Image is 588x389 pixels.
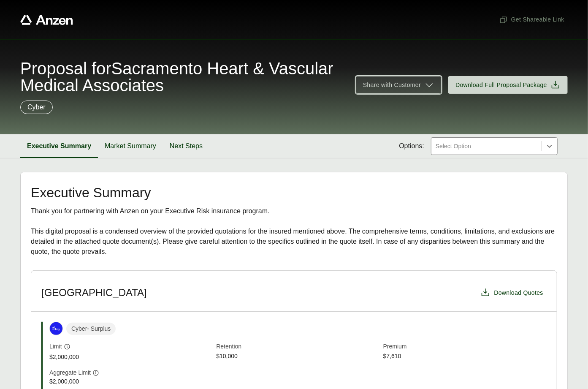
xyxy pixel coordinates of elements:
button: Market Summary [98,134,163,158]
button: Next Steps [163,134,209,158]
span: Proposal for Sacramento Heart & Vascular Medical Associates [20,60,346,94]
img: At-Bay [50,322,62,335]
span: Download Full Proposal Package [455,81,547,90]
button: Download Full Proposal Package [448,76,568,94]
span: Retention [216,342,379,352]
button: Get Shareable Link [496,12,568,27]
h2: Executive Summary [31,186,557,199]
span: $2,000,000 [49,377,213,386]
button: Download Quotes [477,284,547,301]
div: Thank you for partnering with Anzen on your Executive Risk insurance program. This digital propos... [31,206,557,257]
span: Options: [399,141,424,151]
button: Share with Customer [356,76,442,94]
span: $7,610 [383,352,547,362]
span: $2,000,000 [49,353,213,362]
h3: [GEOGRAPHIC_DATA] [41,286,147,299]
button: Executive Summary [20,134,98,158]
a: Anzen website [20,15,73,25]
span: Limit [49,342,62,351]
span: $10,000 [216,352,379,362]
span: Premium [383,342,547,352]
span: Share with Customer [363,81,421,90]
span: Download Quotes [494,288,543,297]
span: Aggregate Limit [49,368,91,377]
span: Cyber - Surplus [66,323,116,335]
span: Get Shareable Link [499,15,564,24]
p: Cyber [27,102,46,112]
